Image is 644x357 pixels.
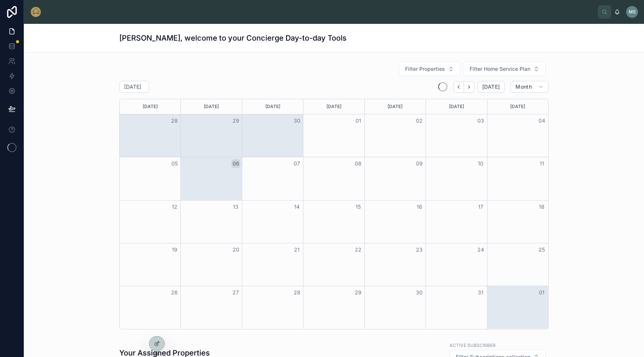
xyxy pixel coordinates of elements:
[243,99,302,114] div: [DATE]
[449,342,496,348] label: Active Subscriber
[489,99,547,114] div: [DATE]
[170,116,179,125] button: 28
[170,245,179,254] button: 19
[415,202,424,211] button: 16
[354,202,363,211] button: 15
[231,116,240,125] button: 29
[354,245,363,254] button: 22
[476,159,485,168] button: 10
[354,116,363,125] button: 01
[366,99,424,114] div: [DATE]
[170,159,179,168] button: 05
[30,6,42,18] img: App logo
[464,81,474,93] button: Next
[482,83,500,90] span: [DATE]
[476,245,485,254] button: 24
[463,62,546,76] button: Select Button
[231,202,240,211] button: 13
[415,159,424,168] button: 09
[231,159,240,168] button: 06
[415,245,424,254] button: 23
[124,83,141,91] h2: [DATE]
[231,288,240,297] button: 27
[354,288,363,297] button: 29
[231,245,240,254] button: 20
[399,62,460,76] button: Select Button
[293,288,302,297] button: 28
[427,99,486,114] div: [DATE]
[476,116,485,125] button: 03
[415,288,424,297] button: 30
[511,81,549,93] button: Month
[293,116,302,125] button: 30
[170,288,179,297] button: 26
[477,81,505,93] button: [DATE]
[182,99,240,114] div: [DATE]
[629,9,636,15] span: MS
[119,33,347,43] h1: [PERSON_NAME], welcome to your Concierge Day-to-day Tools
[405,65,445,73] span: Filter Properties
[515,83,532,90] span: Month
[293,245,302,254] button: 21
[48,10,598,13] div: scrollable content
[453,81,464,93] button: Back
[470,65,530,73] span: Filter Home Service Plan
[476,202,485,211] button: 17
[354,159,363,168] button: 08
[537,202,546,211] button: 18
[537,288,546,297] button: 01
[415,116,424,125] button: 02
[537,245,546,254] button: 25
[293,202,302,211] button: 14
[304,99,363,114] div: [DATE]
[170,202,179,211] button: 12
[537,159,546,168] button: 11
[293,159,302,168] button: 07
[476,288,485,297] button: 31
[121,99,179,114] div: [DATE]
[119,99,549,329] div: Month View
[537,116,546,125] button: 04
